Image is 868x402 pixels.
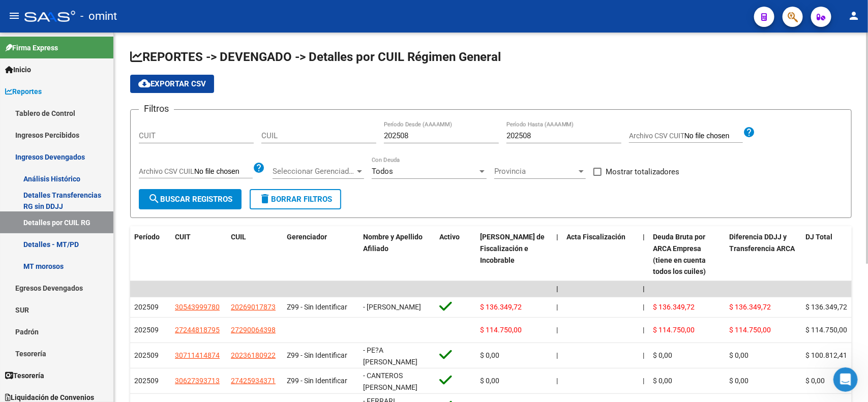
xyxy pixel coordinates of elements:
[556,285,558,293] span: |
[552,226,562,283] datatable-header-cell: |
[363,303,421,311] span: - [PERSON_NAME]
[130,50,501,64] span: REPORTES -> DEVENGADO -> Detalles por CUIL Régimen General
[556,377,558,385] span: |
[653,303,695,311] span: $ 136.349,72
[848,10,860,22] mat-icon: person
[175,351,220,359] span: 30711414874
[5,42,58,53] span: Firma Express
[175,377,220,385] span: 30627393713
[566,233,625,241] span: Acta Fiscalización
[287,233,327,241] span: Gerenciador
[134,303,159,311] span: 202509
[134,326,159,334] span: 202509
[729,377,749,385] span: $ 0,00
[729,303,771,311] span: $ 136.349,72
[643,351,644,359] span: |
[363,346,417,366] span: - PE?A [PERSON_NAME]
[372,167,393,176] span: Todos
[435,226,476,283] datatable-header-cell: Activo
[743,126,755,138] mat-icon: help
[231,351,276,359] span: 20236180922
[653,326,695,334] span: $ 114.750,00
[231,233,246,241] span: CUIL
[729,233,795,253] span: Diferencia DDJJ y Transferencia ARCA
[556,351,558,359] span: |
[139,189,242,209] button: Buscar Registros
[359,226,435,283] datatable-header-cell: Nombre y Apellido Afiliado
[287,303,347,311] span: Z99 - Sin Identificar
[805,351,847,359] span: $ 100.812,41
[250,189,341,209] button: Borrar Filtros
[283,226,359,283] datatable-header-cell: Gerenciador
[643,233,645,241] span: |
[231,303,276,311] span: 20269017873
[175,326,220,334] span: 27244818795
[259,195,332,204] span: Borrar Filtros
[194,167,253,176] input: Archivo CSV CUIL
[729,326,771,334] span: $ 114.750,00
[556,303,558,311] span: |
[253,162,265,174] mat-icon: help
[363,372,417,391] span: - CANTEROS [PERSON_NAME]
[606,166,679,178] span: Mostrar totalizadores
[175,303,220,311] span: 30543999780
[231,377,276,385] span: 27425934371
[805,303,847,311] span: $ 136.349,72
[639,226,649,283] datatable-header-cell: |
[287,377,347,385] span: Z99 - Sin Identificar
[148,193,160,205] mat-icon: search
[138,77,151,89] mat-icon: cloud_download
[139,102,174,116] h3: Filtros
[130,226,171,283] datatable-header-cell: Período
[476,226,552,283] datatable-header-cell: Deuda Bruta Neto de Fiscalización e Incobrable
[649,226,725,283] datatable-header-cell: Deuda Bruta por ARCA Empresa (tiene en cuenta todos los cuiles)
[273,167,355,176] span: Seleccionar Gerenciador
[480,326,522,334] span: $ 114.750,00
[138,79,206,88] span: Exportar CSV
[643,285,645,293] span: |
[494,167,577,176] span: Provincia
[653,233,706,275] span: Deuda Bruta por ARCA Empresa (tiene en cuenta todos los cuiles)
[363,233,423,253] span: Nombre y Apellido Afiliado
[653,377,672,385] span: $ 0,00
[729,351,749,359] span: $ 0,00
[653,351,672,359] span: $ 0,00
[556,326,558,334] span: |
[80,5,117,27] span: - omint
[805,233,832,241] span: DJ Total
[643,303,644,311] span: |
[629,132,684,140] span: Archivo CSV CUIT
[480,351,499,359] span: $ 0,00
[684,132,743,141] input: Archivo CSV CUIT
[139,167,194,175] span: Archivo CSV CUIL
[171,226,227,283] datatable-header-cell: CUIT
[439,233,460,241] span: Activo
[130,75,214,93] button: Exportar CSV
[287,351,347,359] span: Z99 - Sin Identificar
[8,10,20,22] mat-icon: menu
[134,233,160,241] span: Período
[643,326,644,334] span: |
[259,193,271,205] mat-icon: delete
[833,367,858,392] iframe: Intercom live chat
[175,233,191,241] span: CUIT
[805,377,825,385] span: $ 0,00
[231,326,276,334] span: 27290064398
[643,377,644,385] span: |
[5,64,31,75] span: Inicio
[5,86,42,97] span: Reportes
[134,351,159,359] span: 202509
[148,195,232,204] span: Buscar Registros
[5,370,44,381] span: Tesorería
[480,233,545,264] span: [PERSON_NAME] de Fiscalización e Incobrable
[805,326,847,334] span: $ 114.750,00
[480,377,499,385] span: $ 0,00
[556,233,558,241] span: |
[725,226,801,283] datatable-header-cell: Diferencia DDJJ y Transferencia ARCA
[562,226,639,283] datatable-header-cell: Acta Fiscalización
[227,226,283,283] datatable-header-cell: CUIL
[134,377,159,385] span: 202509
[480,303,522,311] span: $ 136.349,72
